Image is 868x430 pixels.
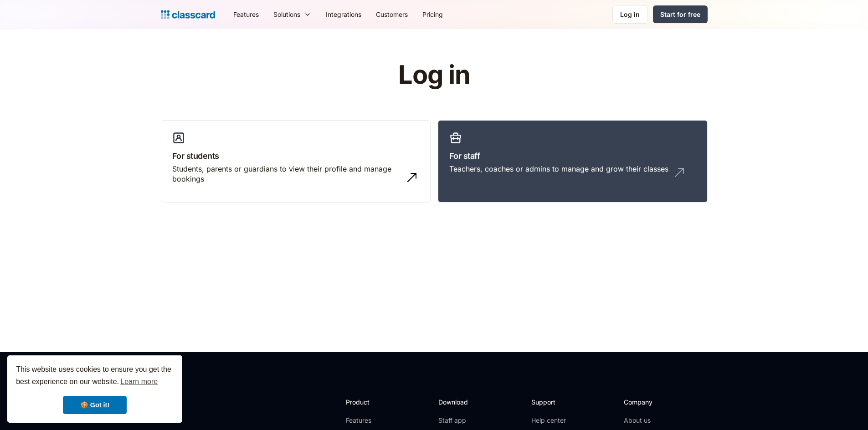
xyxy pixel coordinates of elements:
[369,4,415,25] a: Customers
[161,8,215,21] a: home
[289,61,579,89] h1: Log in
[161,120,431,203] a: For studentsStudents, parents or guardians to view their profile and manage bookings
[346,416,395,425] a: Features
[172,150,419,162] h3: For students
[438,120,708,203] a: For staffTeachers, coaches or admins to manage and grow their classes
[172,164,401,184] div: Students, parents or guardians to view their profile and manage bookings
[660,10,700,19] div: Start for free
[346,397,395,407] h2: Product
[63,396,127,414] a: dismiss cookie message
[438,397,476,407] h2: Download
[653,5,708,23] a: Start for free
[415,4,450,25] a: Pricing
[226,4,266,25] a: Features
[318,4,369,25] a: Integrations
[119,375,159,389] a: learn more about cookies
[624,397,684,407] h2: Company
[624,416,684,425] a: About us
[438,416,476,425] a: Staff app
[449,164,668,174] div: Teachers, coaches or admins to manage and grow their classes
[620,10,640,19] div: Log in
[7,355,182,423] div: cookieconsent
[531,416,568,425] a: Help center
[449,150,696,162] h3: For staff
[273,10,300,19] div: Solutions
[531,397,568,407] h2: Support
[266,4,318,25] div: Solutions
[16,364,174,389] span: This website uses cookies to ensure you get the best experience on our website.
[612,5,647,24] a: Log in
